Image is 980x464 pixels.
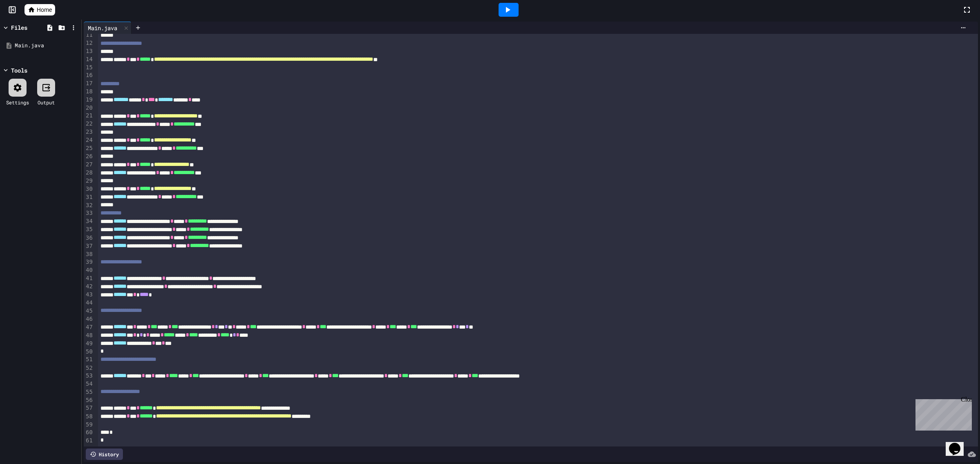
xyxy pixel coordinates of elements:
div: 60 [84,429,94,437]
div: 55 [84,388,94,396]
div: 20 [84,104,94,112]
div: 13 [84,47,94,55]
iframe: chat widget [912,396,972,431]
div: Chat with us now!Close [3,3,56,52]
div: 45 [84,307,94,315]
div: 21 [84,112,94,120]
div: 59 [84,421,94,429]
div: 12 [84,39,94,47]
div: Main.java [84,22,131,34]
div: 40 [84,266,94,274]
div: Tools [11,66,27,75]
div: 27 [84,161,94,169]
div: 57 [84,404,94,412]
a: Home [24,4,55,15]
div: 44 [84,299,94,307]
div: 37 [84,242,94,250]
div: Main.java [84,24,121,32]
div: 25 [84,144,94,152]
div: 38 [84,250,94,259]
div: 11 [84,31,94,39]
div: 36 [84,234,94,242]
div: Output [38,99,55,106]
div: 28 [84,169,94,177]
div: 54 [84,380,94,388]
div: 17 [84,80,94,88]
div: 24 [84,136,94,144]
div: 47 [84,323,94,331]
div: 58 [84,413,94,421]
div: 53 [84,372,94,380]
div: 42 [84,283,94,291]
div: 48 [84,331,94,340]
div: 56 [84,396,94,404]
div: 32 [84,201,94,210]
div: History [86,449,123,460]
div: 26 [84,152,94,161]
div: 15 [84,64,94,72]
div: 31 [84,193,94,201]
div: 18 [84,88,94,96]
div: 29 [84,177,94,185]
div: 61 [84,437,94,445]
div: 52 [84,364,94,372]
div: Files [11,23,27,32]
div: 30 [84,185,94,193]
div: Settings [6,99,29,106]
div: 14 [84,55,94,64]
div: 41 [84,274,94,283]
span: Home [37,6,52,14]
div: 23 [84,128,94,136]
div: 34 [84,217,94,225]
div: 39 [84,258,94,266]
div: 50 [84,348,94,356]
div: 33 [84,209,94,217]
div: 22 [84,120,94,128]
div: 46 [84,315,94,323]
div: 51 [84,356,94,364]
div: 35 [84,225,94,234]
div: Main.java [15,42,78,50]
div: 49 [84,340,94,348]
div: 19 [84,96,94,104]
div: 43 [84,291,94,299]
div: 16 [84,71,94,80]
iframe: chat widget [946,431,972,456]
